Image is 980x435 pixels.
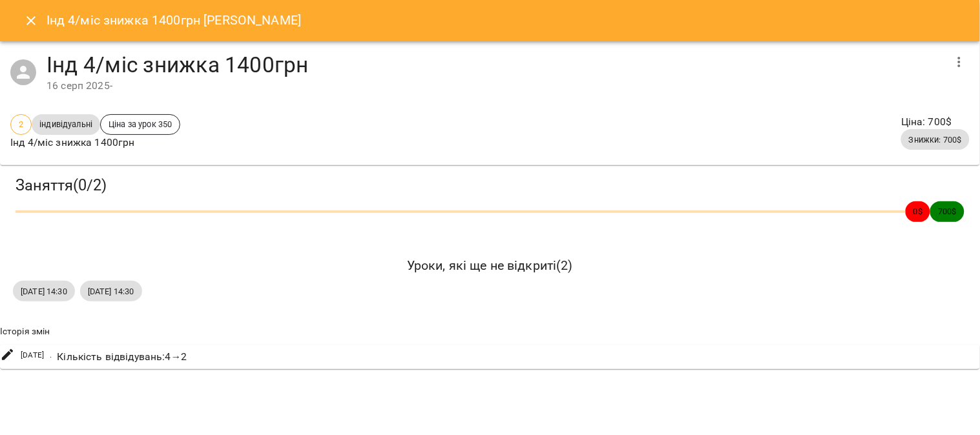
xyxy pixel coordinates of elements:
[50,349,52,362] span: .
[10,135,180,150] p: Інд 4/міс знижка 1400грн
[80,285,142,298] span: [DATE] 14:30
[16,176,964,196] h3: Заняття ( 0 / 2 )
[901,114,970,130] p: Ціна : 700 $
[54,347,189,367] div: Кількість відвідувань : 4 → 2
[906,205,930,217] span: 0 $
[47,78,944,94] div: 16 серп 2025 -
[21,349,45,362] span: [DATE]
[101,118,180,130] span: Ціна за урок 350
[11,118,31,130] span: 2
[930,205,964,217] span: 700 $
[13,256,967,276] h6: Уроки, які ще не відкриті ( 2 )
[13,285,75,298] span: [DATE] 14:30
[32,118,100,130] span: індивідуальні
[901,134,970,146] span: Знижки: 700$
[16,5,47,36] button: Close
[47,52,944,78] h4: Інд 4/міс знижка 1400грн
[47,10,302,30] h6: Інд 4/міс знижка 1400грн [PERSON_NAME]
